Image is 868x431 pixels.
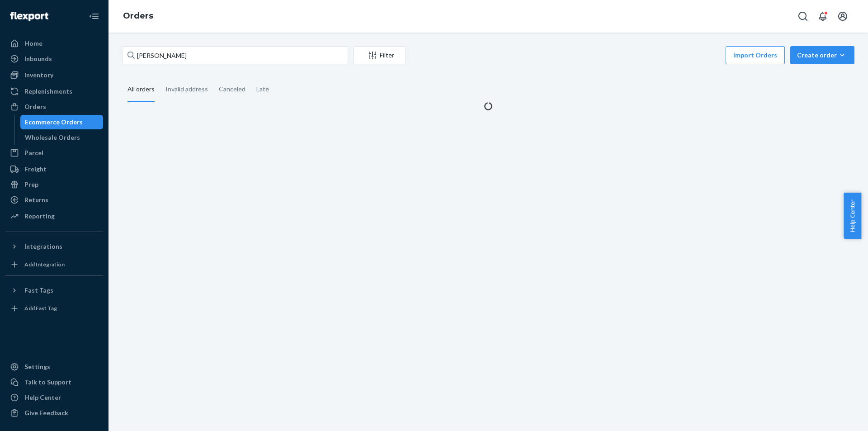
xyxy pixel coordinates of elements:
[354,51,406,60] div: Filter
[5,193,103,207] a: Returns
[24,87,72,96] div: Replenishments
[24,180,38,189] div: Prep
[20,130,104,145] a: Wholesale Orders
[5,257,103,272] a: Add Integration
[5,390,103,405] a: Help Center
[5,84,103,99] a: Replenishments
[24,148,43,157] div: Parcel
[5,239,103,254] button: Integrations
[24,362,50,371] div: Settings
[24,165,47,174] div: Freight
[24,408,68,417] div: Give Feedback
[165,77,208,101] div: Invalid address
[25,133,80,142] div: Wholesale Orders
[5,52,103,66] a: Inbounds
[5,375,103,389] a: Talk to Support
[726,46,785,64] button: Import Orders
[20,115,104,129] a: Ecommerce Orders
[123,11,153,21] a: Orders
[24,260,65,268] div: Add Integration
[24,71,53,80] div: Inventory
[24,54,52,63] div: Inbounds
[24,393,61,402] div: Help Center
[5,36,103,51] a: Home
[844,193,861,239] button: Help Center
[834,7,852,25] button: Open account menu
[5,146,103,160] a: Parcel
[354,46,406,64] button: Filter
[116,3,160,29] ol: breadcrumbs
[5,406,103,420] button: Give Feedback
[5,177,103,192] a: Prep
[25,118,83,127] div: Ecommerce Orders
[24,242,62,251] div: Integrations
[256,77,269,101] div: Late
[5,283,103,298] button: Fast Tags
[24,195,48,204] div: Returns
[24,212,55,221] div: Reporting
[85,7,103,25] button: Close Navigation
[127,77,155,102] div: All orders
[5,301,103,316] a: Add Fast Tag
[24,286,53,295] div: Fast Tags
[790,46,854,64] button: Create order
[794,7,812,25] button: Open Search Box
[24,304,57,312] div: Add Fast Tag
[797,51,848,60] div: Create order
[219,77,245,101] div: Canceled
[122,46,348,64] input: Search orders
[24,102,46,111] div: Orders
[5,162,103,176] a: Freight
[5,209,103,223] a: Reporting
[5,68,103,82] a: Inventory
[24,39,42,48] div: Home
[5,99,103,114] a: Orders
[24,378,71,387] div: Talk to Support
[10,12,48,21] img: Flexport logo
[814,7,832,25] button: Open notifications
[5,360,103,374] a: Settings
